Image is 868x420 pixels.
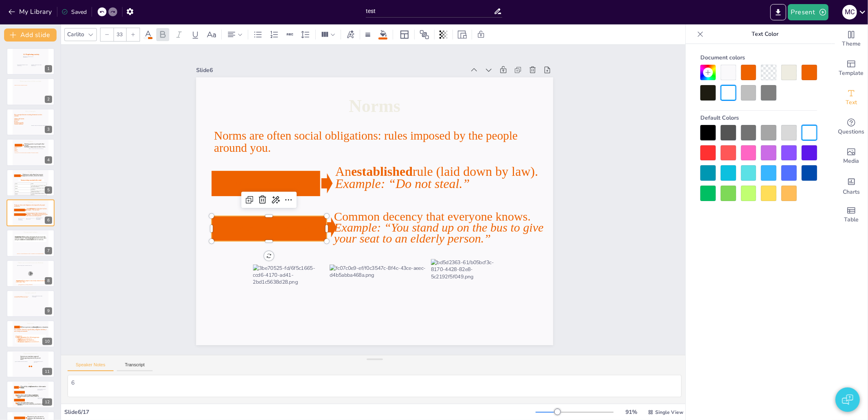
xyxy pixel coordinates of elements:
[835,54,868,83] div: Add ready made slides
[838,127,865,136] span: Questions
[15,193,18,195] span: Health
[31,185,46,187] span: “You take care of your parents when they can’t anymore.”
[835,171,868,200] div: Add charts and graphs
[7,199,55,226] div: 6
[7,320,55,347] div: 10
[788,4,829,20] button: Present
[842,4,857,20] button: M C
[45,156,52,164] div: 4
[835,112,868,142] div: Get real-time input from your audience
[835,200,868,230] div: Add a table
[366,5,494,17] input: Insert title
[45,96,52,103] div: 2
[835,83,868,112] div: Add text boxes
[117,362,153,371] button: Transcript
[15,190,19,192] span: Freedom
[7,290,55,317] div: 9
[344,28,356,41] div: Text effects
[61,8,87,16] div: Saved
[842,5,857,20] div: M C
[45,277,52,284] div: 8
[655,409,683,416] span: Single View
[319,28,337,41] div: Column Count
[7,230,55,256] div: 7
[770,4,786,20] button: Export to PowerPoint
[45,217,52,224] div: 6
[15,183,17,184] span: Value
[45,307,52,315] div: 9
[707,24,824,44] p: Text Color
[15,185,18,186] span: Family
[45,186,52,194] div: 5
[31,183,33,184] span: Norm
[363,28,372,41] div: Border settings
[7,169,55,196] div: 5
[843,188,860,197] span: Charts
[700,50,817,65] div: Document colors
[337,172,472,201] span: Example: “Do not steal.”
[45,247,52,254] div: 7
[622,408,641,416] div: 91 %
[844,215,859,224] span: Table
[7,381,55,408] div: 12
[15,188,17,189] span: Status
[420,30,429,39] span: Position
[7,109,55,136] div: 3
[31,193,44,195] span: “I work out three times a week to keep fit.”
[7,260,55,287] div: 8
[45,65,52,72] div: 1
[66,29,86,40] div: Carlito
[7,351,55,378] div: 11
[398,28,411,41] div: Layout
[456,28,468,41] div: Resize presentation
[844,157,859,166] span: Media
[846,98,857,107] span: Text
[6,5,55,18] button: My Library
[4,28,57,42] button: Add slide
[377,30,389,39] div: Background color
[42,398,52,406] div: 12
[210,48,479,84] div: Slide 6
[64,408,536,416] div: Slide 6 / 17
[31,190,46,192] span: “Everyone should be free to believe whatever they want.”
[42,338,52,345] div: 10
[835,24,868,54] div: Change the overall theme
[7,139,55,166] div: 4
[415,168,541,196] span: rule (laid down by law).
[7,48,55,75] div: 1
[68,362,114,371] button: Speaker Notes
[700,111,817,125] div: Default Colors
[68,375,682,397] textarea: 6
[45,126,52,133] div: 3
[31,188,46,190] span: “I believe it’s important to earn a lot of money.”
[839,69,864,78] span: Template
[7,78,55,105] div: 2
[835,142,868,171] div: Add images, graphics, shapes or video
[42,368,52,375] div: 11
[842,39,861,48] span: Theme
